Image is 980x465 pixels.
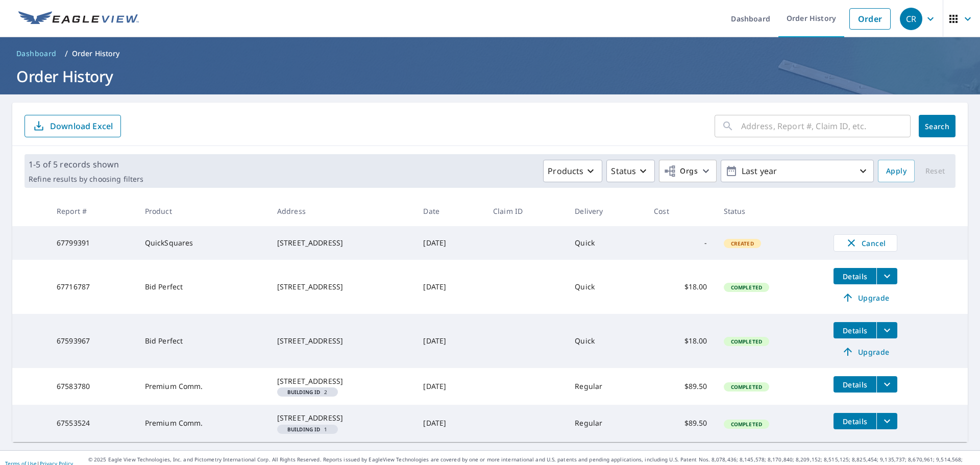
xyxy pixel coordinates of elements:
td: Regular [567,368,646,405]
th: Delivery [567,196,646,226]
a: Dashboard [12,45,61,62]
span: Details [840,326,870,335]
td: 67583780 [48,368,137,405]
button: detailsBtn-67593967 [834,322,876,338]
button: Status [606,160,655,182]
span: Created [725,240,760,247]
a: Upgrade [834,289,897,306]
button: Download Excel [24,115,121,137]
a: Order [849,8,891,30]
td: - [646,226,716,260]
button: detailsBtn-67583780 [834,376,876,393]
span: Completed [725,383,768,390]
button: Products [543,160,602,182]
td: Premium Comm. [137,405,269,442]
span: Details [840,417,870,426]
p: Last year [738,162,857,180]
p: Status [611,165,636,177]
td: 67799391 [48,226,137,260]
a: Upgrade [834,344,897,360]
p: Download Excel [50,120,113,132]
span: Search [927,121,947,131]
td: Premium Comm. [137,368,269,405]
button: filesDropdownBtn-67716787 [876,268,897,284]
th: Status [716,196,826,226]
th: Claim ID [485,196,567,226]
div: [STREET_ADDRESS] [277,238,407,248]
p: 1-5 of 5 records shown [29,158,143,170]
img: EV Logo [18,11,139,27]
button: filesDropdownBtn-67583780 [876,376,897,393]
th: Date [415,196,485,226]
button: detailsBtn-67716787 [834,268,876,284]
div: [STREET_ADDRESS] [277,336,407,346]
button: filesDropdownBtn-67593967 [876,322,897,338]
div: [STREET_ADDRESS] [277,413,407,423]
td: 67553524 [48,405,137,442]
td: [DATE] [415,260,485,314]
input: Address, Report #, Claim ID, etc. [741,112,911,140]
button: Search [919,115,955,137]
span: 1 [281,427,334,432]
li: / [65,47,68,60]
span: Completed [725,421,768,428]
span: Cancel [844,237,887,249]
span: Orgs [664,165,698,178]
p: Order History [72,48,120,59]
td: 67716787 [48,260,137,314]
td: [DATE] [415,226,485,260]
span: Dashboard [16,48,57,59]
td: Regular [567,405,646,442]
p: Products [548,165,583,177]
td: $89.50 [646,405,716,442]
span: Completed [725,338,768,345]
th: Cost [646,196,716,226]
button: detailsBtn-67553524 [834,413,876,429]
td: Bid Perfect [137,314,269,368]
span: Apply [886,165,906,178]
th: Product [137,196,269,226]
span: Details [840,380,870,389]
td: Quick [567,260,646,314]
td: [DATE] [415,314,485,368]
div: [STREET_ADDRESS] [277,376,407,386]
td: $18.00 [646,314,716,368]
td: Bid Perfect [137,260,269,314]
h1: Order History [12,66,968,87]
button: filesDropdownBtn-67553524 [876,413,897,429]
span: Upgrade [840,346,891,358]
div: [STREET_ADDRESS] [277,282,407,292]
td: $89.50 [646,368,716,405]
td: [DATE] [415,368,485,405]
button: Last year [721,160,874,182]
th: Address [269,196,415,226]
span: Completed [725,284,768,291]
em: Building ID [287,427,321,432]
button: Cancel [834,234,897,252]
p: Refine results by choosing filters [29,175,143,184]
td: [DATE] [415,405,485,442]
nav: breadcrumb [12,45,968,62]
td: $18.00 [646,260,716,314]
td: 67593967 [48,314,137,368]
button: Apply [878,160,915,182]
div: CR [900,8,922,30]
th: Report # [48,196,137,226]
td: Quick [567,314,646,368]
span: Details [840,272,870,281]
em: Building ID [287,389,321,395]
span: Upgrade [840,291,891,304]
td: Quick [567,226,646,260]
span: 2 [281,389,334,395]
button: Orgs [659,160,717,182]
td: QuickSquares [137,226,269,260]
